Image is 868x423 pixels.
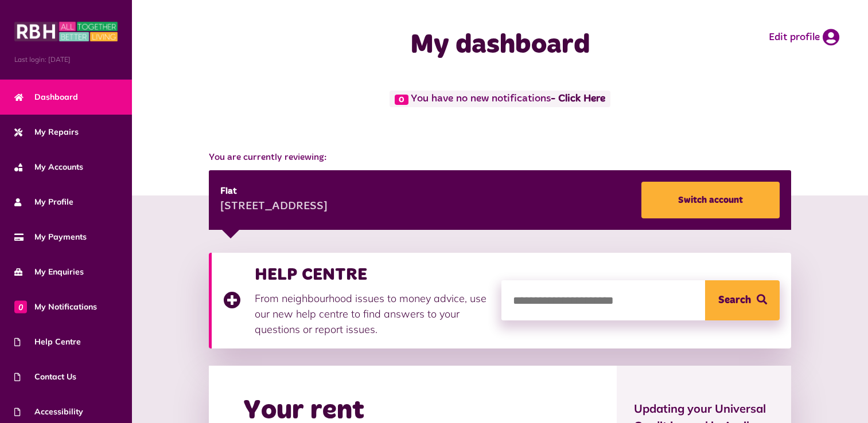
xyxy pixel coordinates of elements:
[14,161,83,173] span: My Accounts
[395,95,408,105] span: 0
[14,196,73,208] span: My Profile
[718,280,751,320] span: Search
[209,151,792,164] span: You are currently reviewing:
[14,406,83,418] span: Accessibility
[551,94,605,104] a: - Click Here
[14,266,84,278] span: My Enquiries
[14,336,81,348] span: Help Centre
[14,300,27,313] span: 0
[641,182,780,218] a: Switch account
[14,231,87,243] span: My Payments
[328,29,673,62] h1: My dashboard
[255,264,490,285] h3: HELP CENTRE
[220,198,328,216] div: [STREET_ADDRESS]
[14,371,76,383] span: Contact Us
[255,291,490,337] p: From neighbourhood issues to money advice, use our new help centre to find answers to your questi...
[220,185,328,198] div: Flat
[769,29,839,46] a: Edit profile
[705,280,780,320] button: Search
[14,301,97,313] span: My Notifications
[14,54,118,65] span: Last login: [DATE]
[14,126,79,138] span: My Repairs
[14,91,78,103] span: Dashboard
[14,20,118,43] img: MyRBH
[390,91,610,107] span: You have no new notifications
